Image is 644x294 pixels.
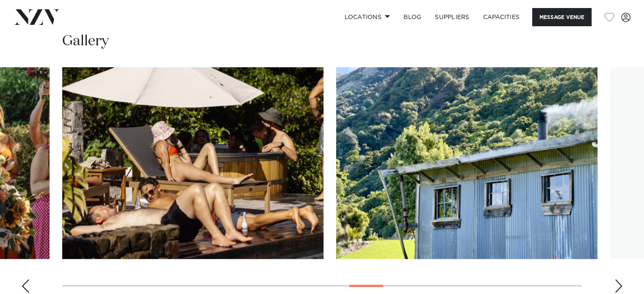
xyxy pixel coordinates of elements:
a: Locations [337,8,397,26]
swiper-slide: 18 / 29 [336,67,597,259]
button: Message Venue [532,8,591,26]
img: nzv-logo.png [14,9,60,25]
a: SUPPLIERS [428,8,476,26]
a: Capacities [476,8,527,26]
h2: Gallery [62,32,109,51]
swiper-slide: 17 / 29 [62,67,323,259]
a: BLOG [397,8,428,26]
